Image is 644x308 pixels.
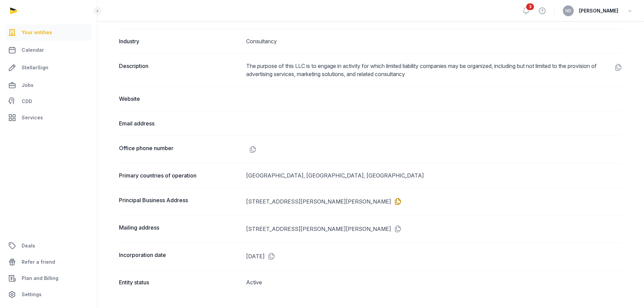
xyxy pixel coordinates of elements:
span: CDD [22,97,32,105]
a: Settings [5,286,92,303]
dt: Office phone number [119,144,241,155]
span: Plan and Billing [22,274,58,282]
span: Settings [22,290,42,299]
a: Your entities [5,24,92,41]
dd: [DATE] [246,251,622,262]
dt: Mailing address [119,223,241,234]
span: 3 [526,3,534,10]
span: Your entities [22,28,52,37]
dt: Email address [119,119,241,127]
a: StellarSign [5,60,92,76]
iframe: Chat Widget [610,276,644,308]
span: Calendar [22,46,44,54]
span: [PERSON_NAME] [579,7,618,15]
dd: [STREET_ADDRESS][PERSON_NAME][PERSON_NAME] [246,196,622,207]
a: Calendar [5,42,92,58]
a: Refer a friend [5,254,92,270]
dt: Website [119,95,241,103]
dt: Incorporation date [119,251,241,262]
a: Services [5,110,92,126]
dt: Primary countries of operation [119,171,241,180]
span: Refer a friend [22,258,55,266]
dd: [STREET_ADDRESS][PERSON_NAME][PERSON_NAME] [246,223,622,234]
dd: Consultancy [246,37,622,45]
dt: Entity status [119,278,241,286]
span: Deals [22,242,35,250]
span: Services [22,114,43,122]
a: CDD [5,95,92,108]
dt: Principal Business Address [119,196,241,207]
a: Plan and Billing [5,270,92,286]
span: StellarSign [22,64,48,72]
span: Jobs [22,81,33,89]
dt: Industry [119,37,241,45]
span: ND [565,9,571,13]
dt: Description [119,62,241,78]
a: Deals [5,238,92,254]
button: ND [563,5,574,16]
dd: Active [246,278,622,286]
dd: [GEOGRAPHIC_DATA], [GEOGRAPHIC_DATA], [GEOGRAPHIC_DATA] [246,171,622,180]
dd: The purpose of this LLC is to engage in activity for which limited liability companies may be org... [246,62,622,78]
a: Jobs [5,77,92,93]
